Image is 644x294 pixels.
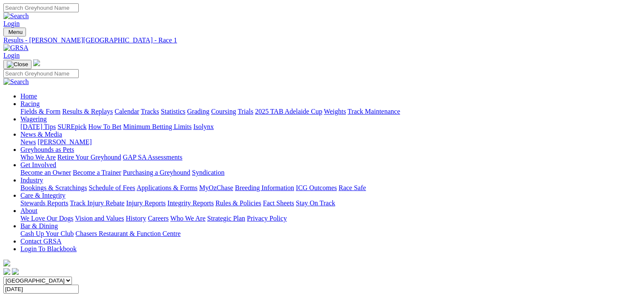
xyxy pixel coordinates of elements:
input: Search [3,3,79,12]
a: Contact GRSA [20,238,61,245]
img: Search [3,12,29,20]
a: Calendar [114,108,139,115]
a: Grading [187,108,209,115]
a: Get Involved [20,161,56,168]
a: About [20,207,37,214]
img: Close [7,61,28,68]
div: About [20,215,641,222]
a: Rules & Policies [215,199,261,207]
a: Breeding Information [235,184,294,191]
div: News & Media [20,138,641,146]
a: Schedule of Fees [89,184,135,191]
input: Select date [3,285,79,294]
a: Stay On Track [296,199,335,207]
a: News & Media [20,131,62,138]
a: Login [3,52,20,59]
a: Syndication [192,169,224,176]
a: Become an Owner [20,169,71,176]
a: Applications & Forms [137,184,197,191]
a: Track Injury Rebate [70,199,124,207]
a: News [20,138,36,146]
a: Injury Reports [126,199,166,207]
a: [DATE] Tips [20,123,56,130]
a: Privacy Policy [247,215,287,222]
div: Racing [20,108,641,115]
a: Login [3,20,20,27]
a: Minimum Betting Limits [123,123,192,130]
div: Greyhounds as Pets [20,154,641,161]
input: Search [3,69,79,78]
div: Wagering [20,123,641,131]
a: Isolynx [193,123,214,130]
img: logo-grsa-white.png [3,260,10,266]
a: Cash Up Your Club [20,230,74,237]
span: Menu [9,29,23,35]
a: Weights [324,108,346,115]
div: Get Involved [20,169,641,176]
a: Care & Integrity [20,192,66,199]
a: Trials [238,108,253,115]
img: twitter.svg [12,268,19,275]
div: Bar & Dining [20,230,641,238]
a: Who We Are [170,215,206,222]
a: [PERSON_NAME] [37,138,92,146]
a: Track Maintenance [348,108,400,115]
a: How To Bet [89,123,122,130]
a: Stewards Reports [20,199,68,207]
img: GRSA [3,44,29,52]
a: We Love Our Dogs [20,215,73,222]
a: Careers [148,215,169,222]
img: logo-grsa-white.png [33,59,40,66]
a: Coursing [211,108,236,115]
a: Integrity Reports [167,199,214,207]
a: 2025 TAB Adelaide Cup [255,108,322,115]
button: Toggle navigation [3,60,31,69]
a: Wagering [20,115,47,123]
a: Racing [20,100,40,107]
a: MyOzChase [199,184,233,191]
a: Become a Trainer [73,169,121,176]
a: Fact Sheets [263,199,294,207]
a: Industry [20,176,43,184]
div: Industry [20,184,641,192]
a: Bar & Dining [20,222,58,230]
a: GAP SA Assessments [123,154,183,161]
a: Home [20,92,37,100]
a: Who We Are [20,154,56,161]
a: Fields & Form [20,108,60,115]
div: Care & Integrity [20,199,641,207]
a: History [126,215,146,222]
a: SUREpick [57,123,86,130]
a: Strategic Plan [207,215,245,222]
a: Purchasing a Greyhound [123,169,190,176]
img: Search [3,78,29,86]
a: Race Safe [338,184,366,191]
img: facebook.svg [3,268,10,275]
button: Toggle navigation [3,28,26,36]
a: Bookings & Scratchings [20,184,87,191]
a: Greyhounds as Pets [20,146,74,153]
a: Results - [PERSON_NAME][GEOGRAPHIC_DATA] - Race 1 [3,36,641,44]
a: Statistics [161,108,186,115]
a: Chasers Restaurant & Function Centre [75,230,180,237]
a: ICG Outcomes [296,184,337,191]
a: Tracks [141,108,159,115]
a: Results & Replays [62,108,113,115]
a: Vision and Values [75,215,124,222]
a: Login To Blackbook [20,245,77,252]
a: Retire Your Greyhound [57,154,121,161]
